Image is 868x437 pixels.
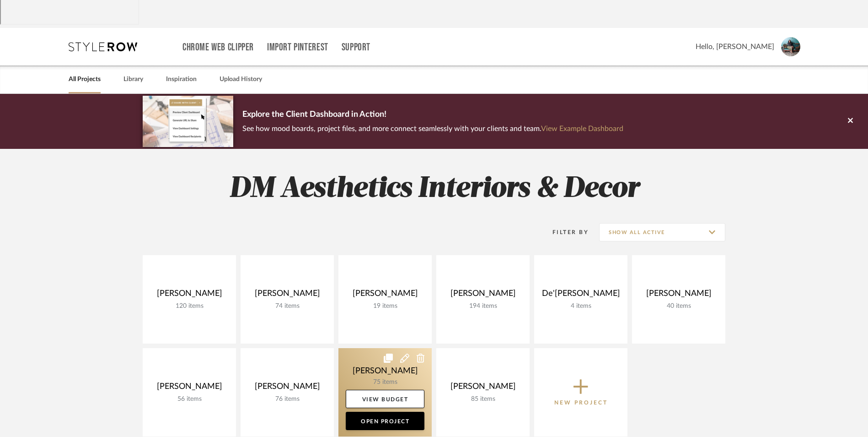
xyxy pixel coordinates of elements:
[541,289,620,302] div: De'[PERSON_NAME]
[248,302,327,310] div: 74 items
[541,228,589,237] div: Filter By
[346,289,424,302] div: [PERSON_NAME]
[69,73,101,86] a: All Projects
[150,289,229,302] div: [PERSON_NAME]
[220,73,262,86] a: Upload History
[554,398,608,407] p: New Project
[105,172,763,206] h2: DM Aesthetics Interiors & Decor
[781,37,800,56] img: avatar
[346,390,424,408] a: View Budget
[346,412,424,430] a: Open Project
[182,44,254,51] a: Chrome Web Clipper
[150,302,229,310] div: 120 items
[639,302,718,310] div: 40 items
[444,289,522,302] div: [PERSON_NAME]
[639,289,718,302] div: [PERSON_NAME]
[143,96,233,147] img: d5d033c5-7b12-40c2-a960-1ecee1989c38.png
[267,44,328,51] a: Import Pinterest
[123,73,143,86] a: Library
[541,302,620,310] div: 4 items
[346,302,424,310] div: 19 items
[444,302,522,310] div: 194 items
[166,73,197,86] a: Inspiration
[541,125,623,132] a: View Example Dashboard
[248,395,327,403] div: 76 items
[150,395,229,403] div: 56 items
[242,108,623,122] p: Explore the Client Dashboard in Action!
[342,44,370,51] a: Support
[248,382,327,395] div: [PERSON_NAME]
[444,382,522,395] div: [PERSON_NAME]
[150,382,229,395] div: [PERSON_NAME]
[696,41,774,52] span: Hello, [PERSON_NAME]
[534,348,627,437] button: New Project
[248,289,327,302] div: [PERSON_NAME]
[242,122,623,135] p: See how mood boards, project files, and more connect seamlessly with your clients and team.
[444,395,522,403] div: 85 items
